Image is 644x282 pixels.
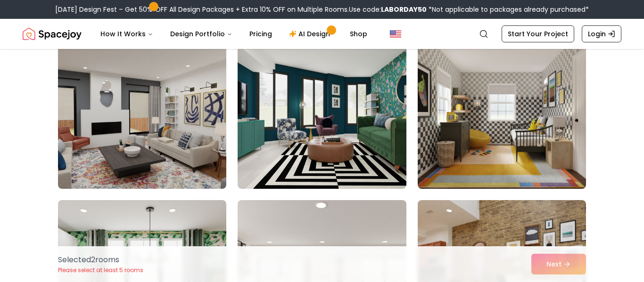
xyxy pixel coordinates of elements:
p: Selected 2 room s [58,254,143,266]
div: [DATE] Design Fest – Get 50% OFF All Design Packages + Extra 10% OFF on Multiple Rooms. [55,5,589,14]
img: Room room-46 [58,38,226,189]
button: How It Works [93,24,161,43]
a: Spacejoy [23,24,82,43]
span: Use code: [349,5,427,14]
nav: Main [93,24,375,43]
img: Room room-48 [418,38,586,189]
p: Please select at least 5 rooms [58,266,143,274]
a: AI Design [281,24,340,43]
b: LABORDAY50 [381,5,427,14]
span: *Not applicable to packages already purchased* [427,5,589,14]
button: Design Portfolio [163,24,240,43]
a: Shop [342,24,375,43]
a: Login [582,25,621,42]
img: Spacejoy Logo [23,24,82,43]
a: Pricing [242,24,280,43]
img: United States [390,28,401,40]
img: Room room-47 [238,38,406,189]
a: Start Your Project [502,25,574,42]
nav: Global [23,19,621,49]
